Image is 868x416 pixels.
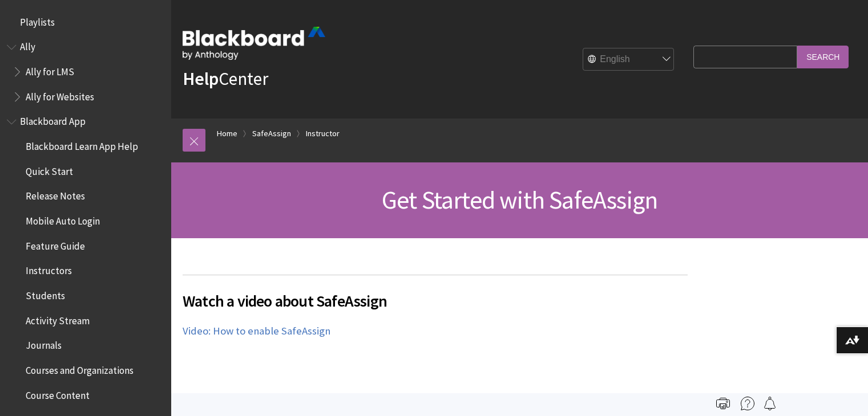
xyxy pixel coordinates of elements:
span: Release Notes [26,187,85,202]
img: More help [741,397,754,410]
span: Ally for LMS [26,62,74,78]
select: Site Language Selector [583,48,675,71]
span: Students [26,286,65,301]
nav: Book outline for Anthology Ally Help [7,38,164,107]
span: Instructors [26,262,72,277]
input: Search [797,46,849,68]
span: Watch a video about SafeAssign [183,289,688,313]
img: Follow this page [763,397,777,410]
a: Instructor [306,127,340,141]
span: Get Started with SafeAssign [382,184,657,215]
span: Activity Stream [26,311,90,327]
a: Video: How to enable SafeAssign [183,324,330,338]
span: Courses and Organizations [26,361,134,376]
span: Journals [26,336,62,352]
span: Ally for Websites [26,87,94,103]
span: Mobile Auto Login [26,211,100,227]
a: HelpCenter [183,67,268,90]
span: Blackboard Learn App Help [26,137,138,152]
a: SafeAssign [252,127,291,141]
span: Quick Start [26,162,73,177]
span: Course Content [26,386,90,401]
span: Blackboard App [20,112,86,128]
img: Print [716,397,730,410]
nav: Book outline for Playlists [7,13,164,32]
span: Playlists [20,13,55,28]
span: Ally [20,38,35,53]
a: Home [217,127,237,141]
img: Blackboard by Anthology [183,27,325,60]
strong: Help [183,67,219,90]
span: Feature Guide [26,236,85,252]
